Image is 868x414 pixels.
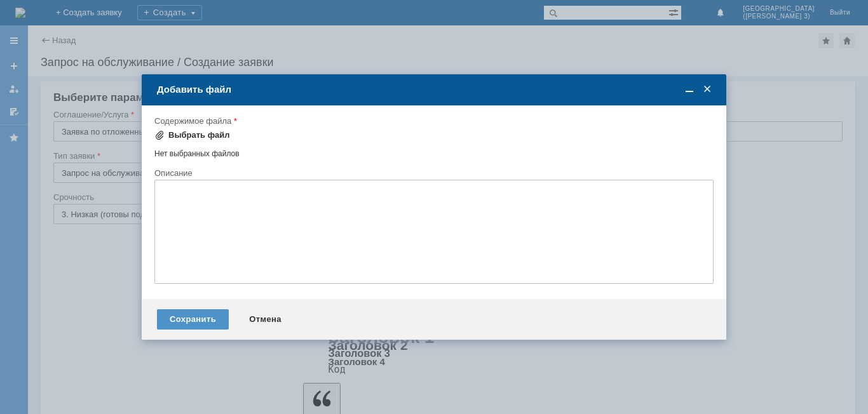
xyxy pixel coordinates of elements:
[157,84,714,95] div: Добавить файл
[154,144,714,159] div: Нет выбранных файлов
[154,169,711,177] div: Описание
[154,117,711,125] div: Содержимое файла
[701,84,714,95] span: Закрыть
[168,130,230,140] div: Выбрать файл
[5,5,186,25] div: ​Добрый вечер,прошу удалить отложенные чеки в файле, спасибо
[683,84,696,95] span: Свернуть (Ctrl + M)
